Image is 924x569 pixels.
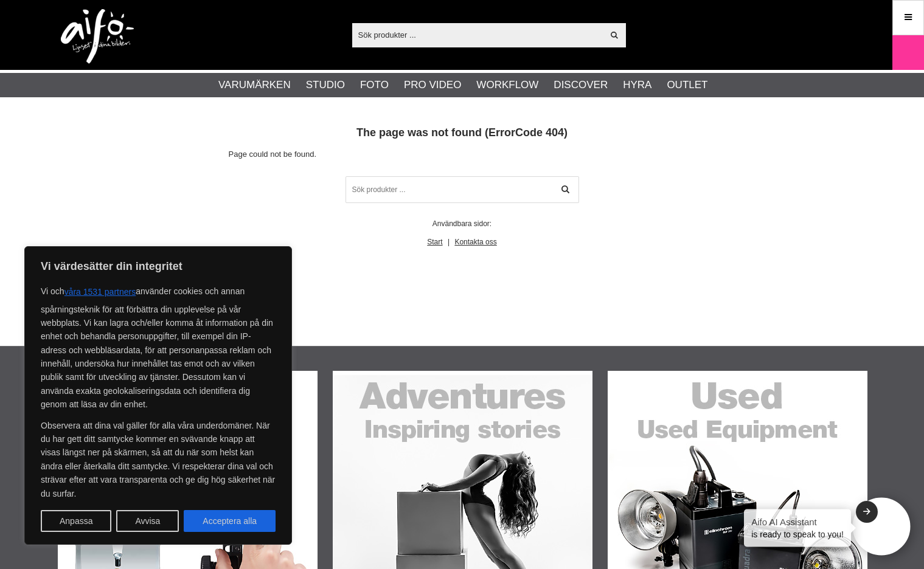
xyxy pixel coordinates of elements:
[432,219,492,228] span: Användbara sidor:
[744,509,851,547] div: is ready to speak to you!
[667,77,707,93] a: Outlet
[24,246,292,545] div: Vi värdesätter din integritet
[454,238,496,246] a: Kontakta oss
[41,419,276,500] p: Observera att dina val gäller för alla våra underdomäner. När du har gett ditt samtycke kommer en...
[41,281,276,412] p: Vi och använder cookies och annan spårningsteknik för att förbättra din upplevelse på vår webbpla...
[229,125,696,140] h1: The page was not found (ErrorCode 404)
[360,77,389,93] a: Foto
[346,176,579,203] input: Sök produkter ...
[427,238,442,246] a: Start
[623,77,651,93] a: Hyra
[476,77,538,93] a: Workflow
[229,148,696,161] p: Page could not be found.
[41,510,111,532] button: Anpassa
[61,9,134,64] img: logo.png
[856,501,878,523] button: Next
[184,510,276,532] button: Acceptera alla
[218,77,291,93] a: Varumärken
[751,516,844,528] h4: Aifo AI Assistant
[116,510,179,532] button: Avvisa
[64,281,136,303] button: våra 1531 partners
[404,77,461,93] a: Pro Video
[352,26,603,44] input: Sök produkter ...
[41,259,276,274] p: Vi värdesätter din integritet
[306,77,345,93] a: Studio
[554,77,608,93] a: Discover
[552,176,579,203] a: Sök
